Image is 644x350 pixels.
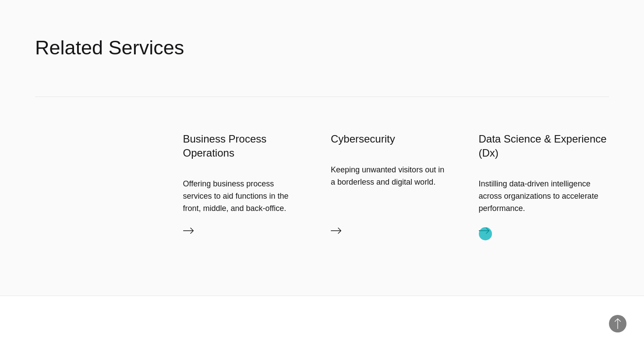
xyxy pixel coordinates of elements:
[35,35,184,61] h2: Related Services
[331,164,461,188] div: Keeping unwanted visitors out in a borderless and digital world.
[479,178,609,215] div: Instilling data-driven intelligence across organizations to accelerate performance.
[183,132,314,160] h3: Business Process Operations
[609,315,626,332] button: Back to Top
[183,178,314,215] div: Offering business process services to aid functions in the front, middle, and back-office.
[479,132,609,160] h3: Data Science & Experience (Dx)
[331,132,461,146] h3: Cybersecurity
